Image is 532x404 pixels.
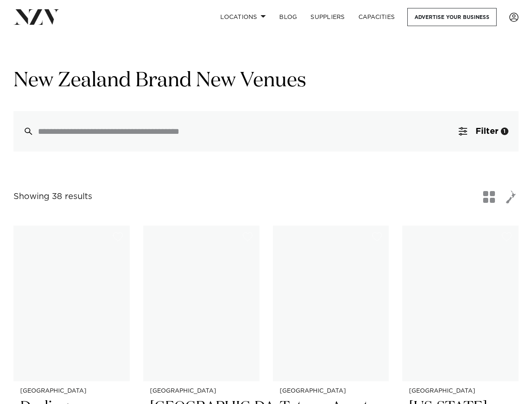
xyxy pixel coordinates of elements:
[407,8,497,26] a: Advertise your business
[20,388,123,394] small: [GEOGRAPHIC_DATA]
[13,190,92,203] div: Showing 38 results
[13,68,519,94] h1: New Zealand Brand New Venues
[214,8,273,26] a: Locations
[280,388,382,394] small: [GEOGRAPHIC_DATA]
[150,388,253,394] small: [GEOGRAPHIC_DATA]
[13,9,59,24] img: nzv-logo.png
[449,111,519,151] button: Filter1
[476,127,498,136] span: Filter
[273,8,304,26] a: BLOG
[501,128,508,135] div: 1
[409,388,512,394] small: [GEOGRAPHIC_DATA]
[352,8,402,26] a: Capacities
[304,8,351,26] a: SUPPLIERS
